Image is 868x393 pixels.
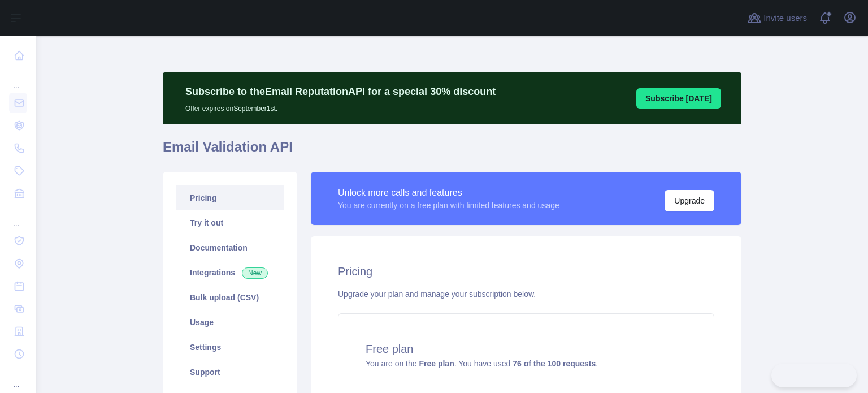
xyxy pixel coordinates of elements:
[176,335,284,360] a: Settings
[419,359,454,368] strong: Free plan
[366,359,598,368] span: You are on the . You have used .
[771,364,857,387] iframe: Toggle Customer Support
[9,206,27,228] div: ...
[366,341,687,357] h4: Free plan
[176,360,284,385] a: Support
[9,366,27,389] div: ...
[176,260,284,285] a: Integrations New
[9,68,27,90] div: ...
[176,310,284,335] a: Usage
[338,288,714,300] div: Upgrade your plan and manage your subscription below.
[636,88,721,109] button: Subscribe [DATE]
[176,185,284,210] a: Pricing
[185,84,496,100] p: Subscribe to the Email Reputation API for a special 30 % discount
[338,264,714,279] h2: Pricing
[176,235,284,260] a: Documentation
[163,138,741,165] h1: Email Validation API
[513,359,596,368] strong: 76 of the 100 requests
[665,190,714,211] button: Upgrade
[338,186,559,200] div: Unlock more calls and features
[185,100,496,113] p: Offer expires on September 1st.
[176,285,284,310] a: Bulk upload (CSV)
[745,9,809,27] button: Invite users
[338,200,559,211] div: You are currently on a free plan with limited features and usage
[176,210,284,235] a: Try it out
[242,267,268,279] span: New
[763,12,807,25] span: Invite users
